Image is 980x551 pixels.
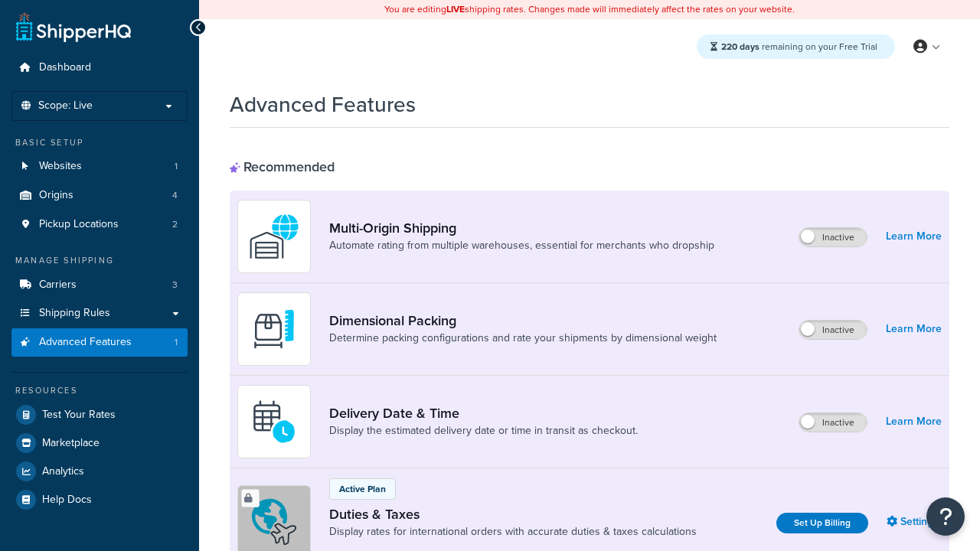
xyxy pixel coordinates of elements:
[886,411,942,432] a: Learn More
[172,279,178,292] span: 3
[329,238,714,253] a: Automate rating from multiple warehouses, essential for merchants who dropship
[926,497,965,536] button: Open Resource Center
[42,465,84,478] span: Analytics
[39,336,132,349] span: Advanced Features
[39,160,82,173] span: Websites
[11,181,188,210] li: Origins
[329,524,697,540] a: Display rates for international orders with accurate duties & taxes calculations
[38,99,93,112] span: Scope: Live
[799,413,867,432] label: Inactive
[247,210,301,263] img: WatD5o0RtDAAAAAElFTkSuQmCC
[11,152,188,181] a: Websites1
[11,328,188,357] a: Advanced Features1
[172,189,178,202] span: 4
[42,409,116,422] span: Test Your Rates
[721,40,759,54] strong: 220 days
[42,437,100,450] span: Marketplace
[329,331,717,346] a: Determine packing configurations and rate your shipments by dimensional weight
[11,429,188,457] a: Marketplace
[39,189,73,202] span: Origins
[329,220,714,236] a: Multi-Origin Shipping
[799,228,867,246] label: Inactive
[11,384,188,397] div: Resources
[39,279,77,292] span: Carriers
[247,302,301,356] img: DTVBYsAAAAAASUVORK5CYII=
[886,226,942,247] a: Learn More
[329,506,697,523] a: Duties & Taxes
[11,54,188,82] a: Dashboard
[230,158,335,175] div: Recommended
[11,271,188,299] a: Carriers3
[11,152,188,181] li: Websites
[175,336,178,349] span: 1
[172,218,178,231] span: 2
[446,2,465,16] b: LIVE
[776,513,868,533] a: Set Up Billing
[329,423,638,439] a: Display the estimated delivery date or time in transit as checkout.
[721,40,877,54] span: remaining on your Free Trial
[887,511,942,533] a: Settings
[39,61,91,74] span: Dashboard
[329,312,717,329] a: Dimensional Packing
[11,181,188,210] a: Origins4
[11,254,188,267] div: Manage Shipping
[11,458,188,485] a: Analytics
[42,494,92,507] span: Help Docs
[247,395,301,448] img: gfkeb5ejjkALwAAAABJRU5ErkJggg==
[11,210,188,239] li: Pickup Locations
[886,318,942,340] a: Learn More
[39,307,110,320] span: Shipping Rules
[11,328,188,357] li: Advanced Features
[175,160,178,173] span: 1
[11,271,188,299] li: Carriers
[11,299,188,328] a: Shipping Rules
[39,218,119,231] span: Pickup Locations
[230,90,416,119] h1: Advanced Features
[11,136,188,149] div: Basic Setup
[11,401,188,429] a: Test Your Rates
[11,486,188,514] a: Help Docs
[799,321,867,339] label: Inactive
[339,482,386,496] p: Active Plan
[11,210,188,239] a: Pickup Locations2
[329,405,638,422] a: Delivery Date & Time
